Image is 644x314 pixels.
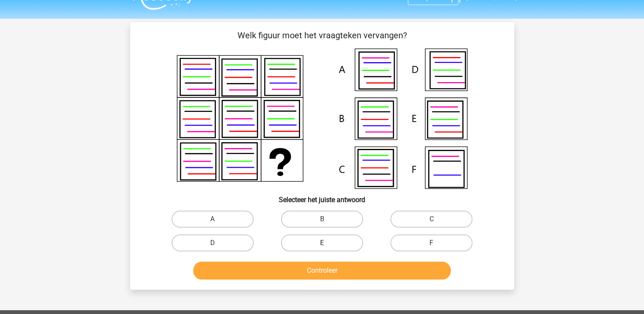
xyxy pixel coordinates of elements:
label: A [172,211,254,228]
label: C [390,211,472,228]
p: Welk figuur moet het vraagteken vervangen? [144,29,501,42]
label: B [281,211,363,228]
label: D [172,234,254,251]
button: Controleer [193,262,451,280]
label: F [390,234,472,251]
h6: Selecteer het juiste antwoord [144,189,501,204]
label: E [281,234,363,251]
